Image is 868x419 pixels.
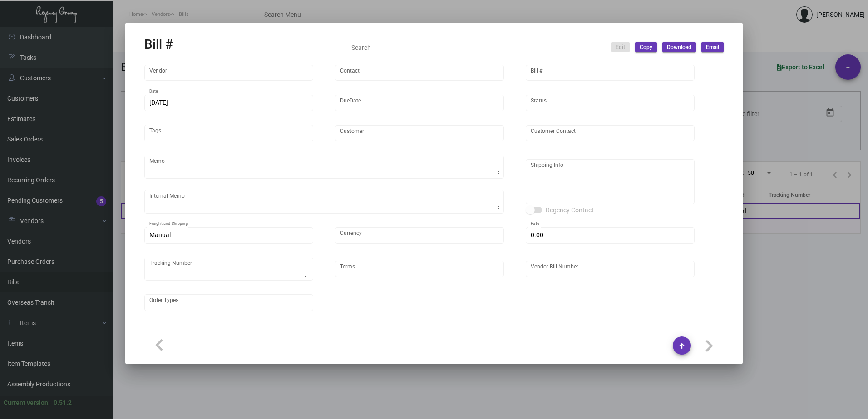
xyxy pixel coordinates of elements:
[144,37,173,52] h2: Bill #
[701,42,724,52] button: Email
[616,44,625,51] span: Edit
[640,44,652,51] span: Copy
[667,44,691,51] span: Download
[706,44,719,51] span: Email
[546,205,594,215] span: Regency Contact
[4,398,50,408] div: Current version:
[149,231,171,239] span: Manual
[54,398,72,408] div: 0.51.2
[635,42,657,52] button: Copy
[611,42,630,52] button: Edit
[662,42,696,52] button: Download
